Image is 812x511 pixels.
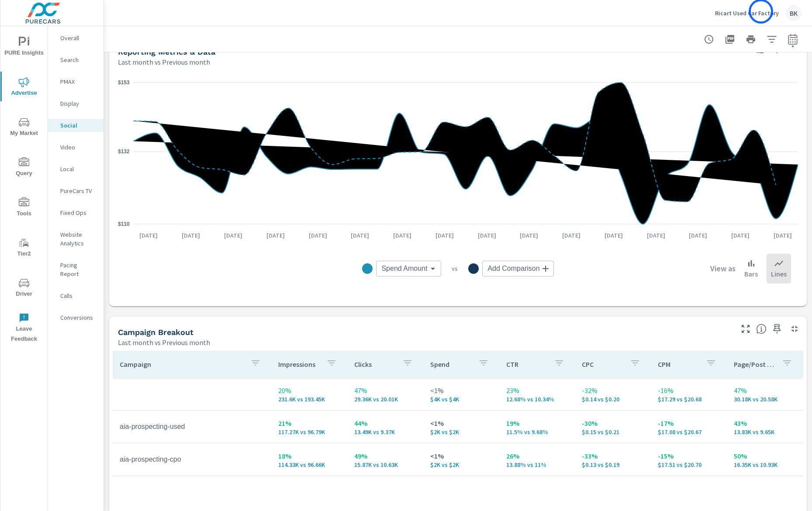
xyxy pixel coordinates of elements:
[756,324,767,334] span: This is a summary of Social performance results by campaign. Each column can be sorted.
[658,451,720,461] p: -15%
[767,231,798,240] p: [DATE]
[788,322,802,336] button: Minimize Widget
[641,231,671,240] p: [DATE]
[770,322,784,336] span: Save this to your personalized report
[118,221,130,227] text: $110
[60,121,97,130] p: Social
[598,231,629,240] p: [DATE]
[3,37,45,58] span: PURE Insights
[48,75,104,88] div: PMAX
[48,289,104,302] div: Calls
[354,451,416,461] p: 49%
[48,53,104,66] div: Search
[582,396,644,403] p: $0.14 vs $0.20
[430,418,492,428] p: <1%
[354,360,395,369] p: Clicks
[3,117,45,138] span: My Market
[120,360,243,369] p: Campaign
[786,5,802,21] div: BK
[658,385,720,396] p: -16%
[441,265,468,273] p: vs
[430,461,492,468] p: $2,002 vs $2,001
[734,385,796,396] p: 47%
[48,162,104,176] div: Local
[0,26,48,348] div: nav menu
[381,264,427,273] span: Spend Amount
[60,143,97,152] p: Video
[278,428,340,435] p: 117,272 vs 96,791
[260,231,291,240] p: [DATE]
[278,418,340,428] p: 21%
[506,451,568,461] p: 26%
[506,385,568,396] p: 23%
[430,451,492,461] p: <1%
[683,231,713,240] p: [DATE]
[48,119,104,132] div: Social
[354,396,416,403] p: 29,357 vs 20,005
[278,396,340,403] p: 231,598 vs 193,450
[472,231,502,240] p: [DATE]
[430,385,492,396] p: <1%
[582,385,644,396] p: -32%
[734,396,796,403] p: 30,183 vs 20,577
[48,184,104,197] div: PureCars TV
[278,360,319,369] p: Impressions
[60,291,97,300] p: Calls
[582,418,644,428] p: -30%
[354,461,416,468] p: 15,871 vs 10,631
[60,261,97,278] p: Pacing Report
[725,231,756,240] p: [DATE]
[133,231,164,240] p: [DATE]
[582,360,623,369] p: CPC
[658,396,720,403] p: $17.29 vs $20.68
[771,269,787,279] p: Lines
[354,385,416,396] p: 47%
[715,9,779,17] p: Ricart Used Car Factory
[354,418,416,428] p: 44%
[482,261,553,276] div: Add Comparison
[48,311,104,324] div: Conversions
[658,428,720,435] p: $17.08 vs $20.67
[218,231,249,240] p: [DATE]
[506,418,568,428] p: 19%
[354,428,416,435] p: 13,486 vs 9,374
[429,231,460,240] p: [DATE]
[48,31,104,45] div: Overall
[744,269,758,279] p: Bars
[60,99,97,108] p: Display
[3,157,45,179] span: Query
[784,31,802,48] button: Select Date Range
[658,418,720,428] p: -17%
[345,231,375,240] p: [DATE]
[734,418,796,428] p: 43%
[48,206,104,219] div: Fixed Ops
[487,264,539,273] span: Add Comparison
[658,360,699,369] p: CPM
[582,428,644,435] p: $0.15 vs $0.21
[556,231,587,240] p: [DATE]
[303,231,333,240] p: [DATE]
[430,360,471,369] p: Spend
[3,278,45,299] span: Driver
[3,238,45,259] span: Tier2
[721,31,739,48] button: "Export Report to PDF"
[3,197,45,219] span: Tools
[118,57,210,67] p: Last month vs Previous month
[734,451,796,461] p: 50%
[3,77,45,98] span: Advertise
[60,77,97,86] p: PMAX
[710,264,736,273] h6: View as
[60,230,97,248] p: Website Analytics
[118,337,210,348] p: Last month vs Previous month
[739,322,753,336] button: Make Fullscreen
[430,428,492,435] p: $2,003 vs $2,001
[734,461,796,468] p: 16,354 vs 10,930
[113,449,271,470] td: aia-prospecting-cpo
[60,34,97,42] p: Overall
[48,228,104,250] div: Website Analytics
[734,360,775,369] p: Page/Post Action
[48,141,104,154] div: Video
[118,148,130,155] text: $132
[763,31,781,48] button: Apply Filters
[506,396,568,403] p: 12.68% vs 10.34%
